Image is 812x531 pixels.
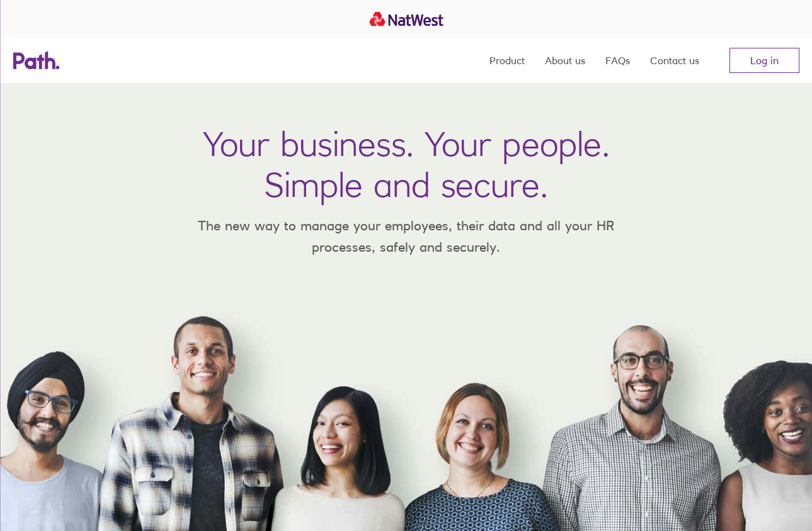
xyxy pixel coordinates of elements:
a: FAQs [605,38,630,83]
h1: Your business. Your people. Simple and secure. [203,123,610,205]
a: About us [545,38,585,83]
a: Contact us [650,38,699,83]
p: The new way to manage your employees, their data and all your HR processes, safely and securely. [180,215,633,257]
a: Log in [729,48,799,73]
a: Product [489,38,525,83]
